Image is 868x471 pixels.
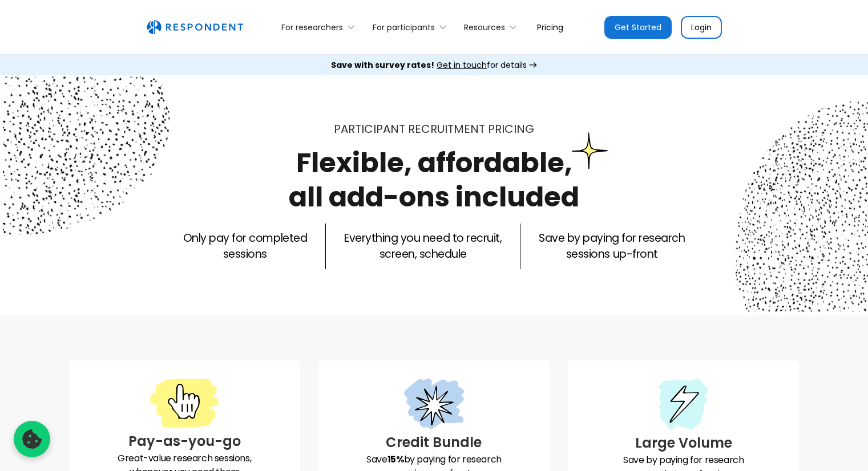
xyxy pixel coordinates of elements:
p: Save by paying for research sessions up-front [539,230,685,262]
span: Get in touch [437,59,487,71]
div: For researchers [281,22,343,33]
strong: Save with survey rates! [331,59,434,71]
div: For participants [373,22,435,33]
p: Only pay for completed sessions [183,230,307,262]
h3: Large Volume [577,433,790,453]
div: Resources [464,22,505,33]
img: Untitled UI logotext [147,20,243,35]
div: Resources [458,14,528,40]
strong: 15% [387,453,404,466]
p: Everything you need to recruit, screen, schedule [344,230,502,262]
div: For researchers [275,14,366,40]
h1: Flexible, affordable, all add-ons included [289,144,579,216]
div: For participants [366,14,457,40]
div: for details [331,59,527,71]
a: home [147,20,243,35]
h3: Pay-as-you-go [78,431,291,452]
span: PRICING [488,121,534,137]
a: Pricing [528,14,572,40]
h3: Credit Bundle [328,432,540,453]
span: Participant recruitment [334,121,485,137]
a: Get Started [604,16,672,39]
a: Login [681,16,722,39]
